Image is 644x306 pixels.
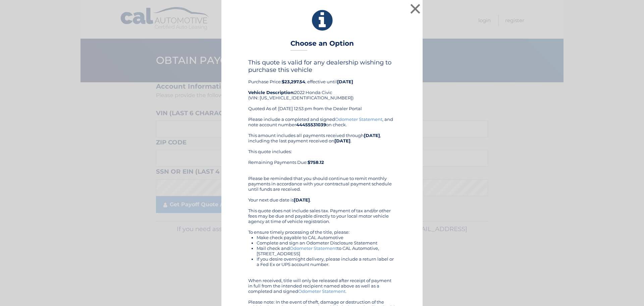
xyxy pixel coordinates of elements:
b: $758.12 [308,160,324,165]
h4: This quote is valid for any dealership wishing to purchase this vehicle [248,59,396,74]
li: Complete and sign an Odometer Disclosure Statement [257,240,396,246]
li: Mail check and to CAL Automotive, [STREET_ADDRESS] [257,246,396,256]
div: Purchase Price: , effective until 2022 Honda Civic (VIN: [US_VEHICLE_IDENTIFICATION_NUMBER]) Quot... [248,59,396,117]
a: Odometer Statement [290,246,337,251]
b: [DATE] [364,133,380,138]
b: [DATE] [334,138,351,143]
strong: Vehicle Description: [248,90,294,95]
b: [DATE] [337,79,353,84]
b: [DATE] [294,197,310,203]
li: If you desire overnight delivery, please include a return label or a Fed Ex or UPS account number. [257,256,396,267]
b: 44455531039 [296,122,326,127]
b: $23,297.54 [282,79,305,84]
li: Make check payable to CAL Automotive [257,235,396,240]
h3: Choose an Option [290,39,354,51]
a: Odometer Statement [335,117,382,122]
a: Odometer Statement [298,289,345,294]
div: This quote includes: Remaining Payments Due: [248,149,396,170]
button: × [409,2,422,15]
